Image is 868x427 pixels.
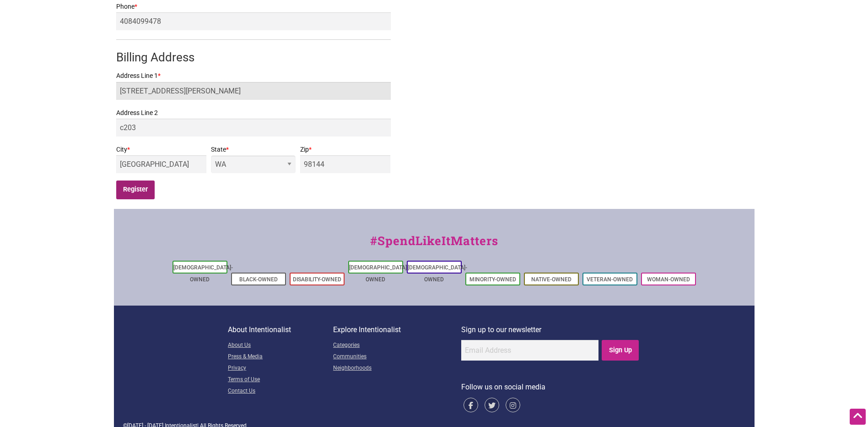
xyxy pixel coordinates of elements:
a: About Us [228,340,333,351]
a: Disability-Owned [293,276,341,283]
a: Veteran-Owned [587,276,633,283]
a: Contact Us [228,386,333,397]
a: Neighborhoods [333,363,461,374]
a: Minority-Owned [469,276,516,283]
label: Address Line 1 [116,70,391,82]
a: Press & Media [228,351,333,363]
p: Sign up to our newsletter [461,324,640,336]
input: Email Address [461,340,598,361]
label: State [211,144,295,155]
label: City [116,144,207,155]
a: Terms of Use [228,374,333,386]
label: Zip [300,144,391,155]
label: Address Line 2 [116,107,391,119]
div: Scroll Back to Top [850,409,866,425]
a: Woman-Owned [647,276,690,283]
input: Register [116,181,155,199]
a: Native-Owned [531,276,571,283]
a: [DEMOGRAPHIC_DATA]-Owned [349,264,409,283]
input: Sign Up [602,340,639,361]
p: Explore Intentionalist [333,324,461,336]
p: About Intentionalist [228,324,333,336]
a: Communities [333,351,461,363]
a: Privacy [228,363,333,374]
a: Black-Owned [239,276,278,283]
a: [DEMOGRAPHIC_DATA]-Owned [173,264,233,283]
p: Follow us on social media [461,381,640,393]
div: #SpendLikeItMatters [114,232,755,259]
h3: Billing Address [116,49,391,66]
a: Categories [333,340,461,351]
label: Phone [116,1,391,12]
a: [DEMOGRAPHIC_DATA]-Owned [408,264,467,283]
